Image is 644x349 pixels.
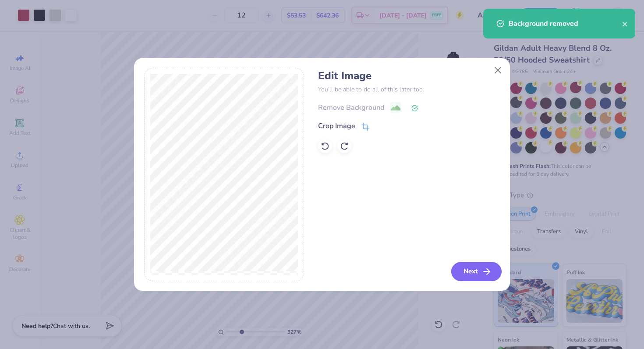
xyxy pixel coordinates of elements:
button: Next [451,262,502,281]
div: Background removed [509,18,622,29]
button: Close [490,62,506,78]
div: Crop Image [318,121,355,131]
button: close [622,18,628,29]
h4: Edit Image [318,70,500,82]
p: You’ll be able to do all of this later too. [318,85,500,94]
